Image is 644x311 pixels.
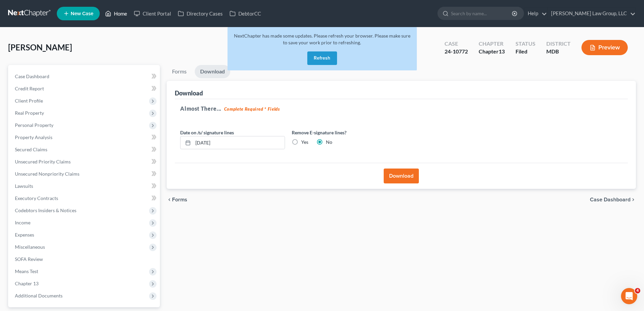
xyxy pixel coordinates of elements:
[15,256,43,262] span: SOFA Review
[15,293,63,298] span: Additional Documents
[15,147,47,152] span: Secured Claims
[15,134,52,140] span: Property Analysis
[15,268,38,274] span: Means Test
[15,122,53,128] span: Personal Property
[15,244,45,250] span: Miscellaneous
[546,48,571,55] div: MDB
[15,73,49,79] span: Case Dashboard
[546,40,571,48] div: District
[516,40,535,48] div: Status
[15,207,76,213] span: Codebtors Insiders & Notices
[635,288,640,293] span: 4
[9,180,160,192] a: Lawsuits
[307,51,337,65] button: Refresh
[9,156,160,168] a: Unsecured Priority Claims
[15,98,43,104] span: Client Profile
[167,65,192,78] a: Forms
[15,195,58,201] span: Executory Contracts
[9,168,160,180] a: Unsecured Nonpriority Claims
[301,139,308,146] label: Yes
[9,143,160,156] a: Secured Claims
[226,7,264,20] a: DebtorCC
[224,106,280,112] strong: Complete Required * Fields
[9,253,160,265] a: SOFA Review
[9,131,160,143] a: Property Analysis
[479,48,505,55] div: Chapter
[445,48,468,55] div: 24-10772
[180,105,622,113] h5: Almost There...
[15,110,44,116] span: Real Property
[451,7,513,20] input: Search by name...
[102,7,130,20] a: Home
[15,159,71,164] span: Unsecured Priority Claims
[384,169,419,183] button: Download
[524,7,547,20] a: Help
[175,89,203,97] div: Download
[499,48,505,54] span: 13
[15,232,34,238] span: Expenses
[630,197,636,202] i: chevron_right
[195,65,230,78] a: Download
[548,7,636,20] a: [PERSON_NAME] Law Group, LLC
[9,70,160,83] a: Case Dashboard
[516,48,535,55] div: Filed
[9,83,160,95] a: Credit Report
[326,139,332,146] label: No
[71,11,93,16] span: New Case
[590,197,630,202] span: Case Dashboard
[292,129,397,136] label: Remove E-signature lines?
[479,40,505,48] div: Chapter
[9,192,160,204] a: Executory Contracts
[15,171,79,177] span: Unsecured Nonpriority Claims
[130,7,174,20] a: Client Portal
[174,7,226,20] a: Directory Cases
[15,281,39,286] span: Chapter 13
[15,183,33,189] span: Lawsuits
[180,129,234,136] label: Date on /s/ signature lines
[193,136,285,149] input: MM/DD/YYYY
[167,197,196,202] button: chevron_left Forms
[8,42,72,52] span: [PERSON_NAME]
[15,86,44,91] span: Credit Report
[167,197,172,202] i: chevron_left
[15,220,30,225] span: Income
[445,40,468,48] div: Case
[621,288,637,304] iframe: Intercom live chat
[172,197,187,202] span: Forms
[590,197,636,202] a: Case Dashboard chevron_right
[581,40,628,55] button: Preview
[234,33,410,45] span: NextChapter has made some updates. Please refresh your browser. Please make sure to save your wor...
